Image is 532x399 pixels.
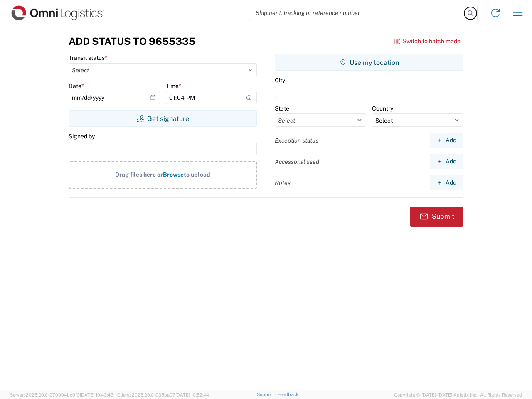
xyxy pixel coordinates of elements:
[163,171,184,178] span: Browse
[275,158,319,165] label: Accessorial used
[69,35,195,47] h3: Add Status to 9655335
[257,392,278,397] a: Support
[10,392,113,397] span: Server: 2025.20.0-970904bc0f3
[430,175,463,190] button: Add
[175,392,209,397] span: [DATE] 10:52:44
[249,5,465,21] input: Shipment, tracking or reference number
[277,392,298,397] a: Feedback
[117,392,209,397] span: Client: 2025.20.0-035ba07
[372,105,393,112] label: Country
[166,82,181,90] label: Time
[430,154,463,169] button: Add
[80,392,113,397] span: [DATE] 10:43:43
[275,137,318,144] label: Exception status
[184,171,210,178] span: to upload
[410,207,463,227] button: Submit
[275,179,291,187] label: Notes
[394,391,522,399] span: Copyright © [DATE]-[DATE] Agistix Inc., All Rights Reserved
[69,82,84,90] label: Date
[69,110,257,127] button: Get signature
[430,133,463,148] button: Add
[115,171,163,178] span: Drag files here or
[393,34,461,48] button: Switch to batch mode
[69,54,107,62] label: Transit status
[275,105,289,112] label: State
[275,54,463,71] button: Use my location
[275,76,285,84] label: City
[69,133,95,140] label: Signed by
